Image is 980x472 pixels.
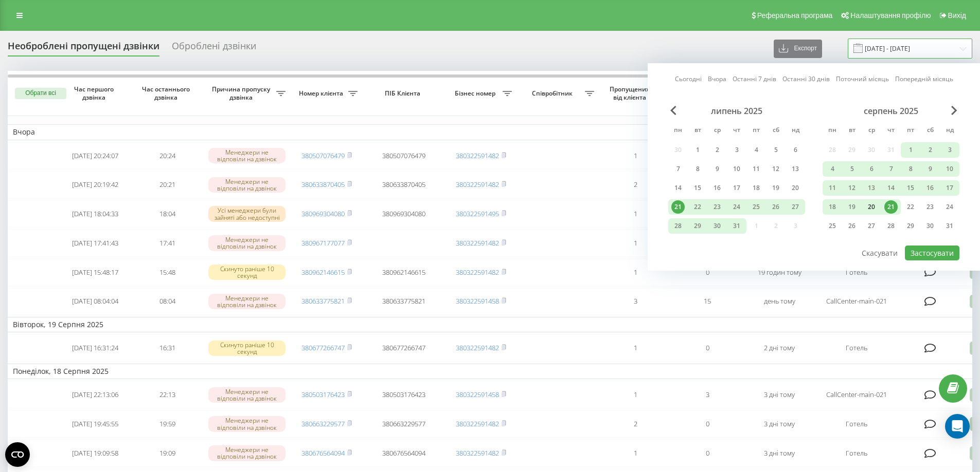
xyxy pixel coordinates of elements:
div: 21 [671,200,685,214]
div: 15 [691,181,704,195]
abbr: середа [864,123,879,139]
div: Оброблені дзвінки [172,41,256,56]
abbr: вівторок [690,123,705,139]
td: [DATE] 15:48:17 [59,259,131,286]
td: [DATE] 20:19:42 [59,171,131,198]
a: 380322591495 [456,209,499,218]
div: сб 30 серп 2025 р. [920,218,940,234]
td: [DATE] 16:31:24 [59,334,131,362]
div: пт 1 серп 2025 р. [901,142,920,158]
a: Останні 7 днів [733,74,776,84]
div: 20 [865,200,878,214]
span: Previous Month [670,106,676,115]
div: 13 [789,162,802,176]
div: 10 [730,162,743,176]
div: сб 2 серп 2025 р. [920,142,940,158]
div: пн 4 серп 2025 р. [823,161,842,177]
div: чт 7 серп 2025 р. [881,161,901,177]
div: Open Intercom Messenger [945,414,970,439]
td: 17:41 [131,230,203,257]
div: вт 22 лип 2025 р. [688,199,707,215]
td: 1 [599,381,671,408]
div: чт 31 лип 2025 р. [727,218,746,234]
div: вт 15 лип 2025 р. [688,180,707,196]
div: пн 11 серп 2025 р. [823,180,842,196]
div: нд 17 серп 2025 р. [940,180,959,196]
div: вт 29 лип 2025 р. [688,218,707,234]
div: 31 [730,219,743,233]
div: 8 [904,162,917,176]
div: нд 13 лип 2025 р. [786,161,805,177]
div: 9 [923,162,937,176]
td: [DATE] 08:04:04 [59,288,131,315]
div: липень 2025 [668,106,805,116]
div: 8 [691,162,704,176]
span: ПІБ Клієнта [371,89,436,98]
div: пн 25 серп 2025 р. [823,218,842,234]
div: пт 4 лип 2025 р. [746,142,766,158]
abbr: понеділок [825,123,840,139]
div: сб 26 лип 2025 р. [766,199,786,215]
div: 14 [671,181,685,195]
div: нд 3 серп 2025 р. [940,142,959,158]
td: 380633870405 [363,171,445,198]
td: 19:59 [131,410,203,438]
td: 0 [671,410,743,438]
button: Скасувати [856,246,903,260]
abbr: субота [768,123,783,139]
div: 18 [826,200,839,214]
abbr: субота [922,123,938,139]
div: сб 16 серп 2025 р. [920,180,940,196]
td: 3 дні тому [743,440,815,467]
a: 380962146615 [301,268,345,277]
a: Попередній місяць [895,74,953,84]
div: 3 [730,143,743,157]
td: 3 [599,288,671,315]
div: пн 14 лип 2025 р. [668,180,688,196]
div: 24 [943,200,956,214]
abbr: четвер [729,123,744,139]
div: сб 9 серп 2025 р. [920,161,940,177]
div: 28 [671,219,685,233]
div: 24 [730,200,743,214]
td: 20:21 [131,171,203,198]
div: 7 [671,162,685,176]
span: Вихід [948,11,966,20]
button: Експорт [774,40,822,58]
div: 25 [750,200,763,214]
div: 19 [845,200,859,214]
div: вт 1 лип 2025 р. [688,142,707,158]
div: 17 [730,181,743,195]
td: [DATE] 19:45:55 [59,410,131,438]
abbr: четвер [883,123,899,139]
td: 380507076479 [363,142,445,169]
td: 15 [671,288,743,315]
td: 1 [599,334,671,362]
div: ср 23 лип 2025 р. [707,199,727,215]
div: нд 24 серп 2025 р. [940,199,959,215]
div: ср 30 лип 2025 р. [707,218,727,234]
td: 2 дні тому [743,334,815,362]
div: Менеджери не відповіли на дзвінок [208,235,286,251]
abbr: неділя [942,123,957,139]
td: [DATE] 17:41:43 [59,230,131,257]
td: 380677266747 [363,334,445,362]
span: Next Month [951,106,957,115]
div: 4 [750,143,763,157]
td: CallCenter-main-021 [815,288,898,315]
td: 380663229577 [363,410,445,438]
div: 3 [943,143,956,157]
div: пн 21 лип 2025 р. [668,199,688,215]
div: ср 20 серп 2025 р. [862,199,881,215]
div: 23 [710,200,724,214]
div: вт 5 серп 2025 р. [842,161,862,177]
div: 6 [865,162,878,176]
div: 26 [769,200,782,214]
div: сб 5 лип 2025 р. [766,142,786,158]
a: 380322591482 [456,151,499,160]
abbr: неділя [788,123,803,139]
div: Скинуто раніше 10 секунд [208,341,286,356]
td: 2 [599,410,671,438]
div: пт 11 лип 2025 р. [746,161,766,177]
div: 16 [710,181,724,195]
